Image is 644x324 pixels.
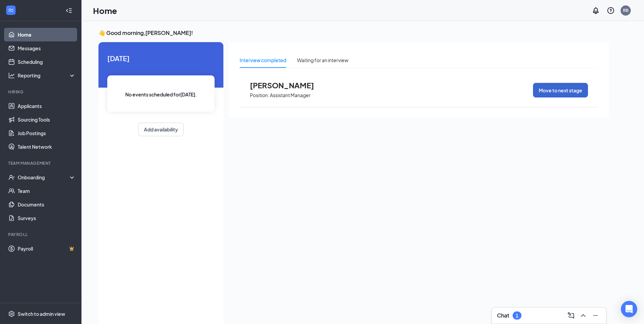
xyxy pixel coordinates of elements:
div: 1 [516,313,518,319]
div: Interview completed [240,56,286,64]
a: Applicants [18,99,76,113]
span: [DATE] [107,53,215,64]
svg: Collapse [66,7,72,14]
p: Position: [250,92,269,98]
button: Add availability [138,123,184,136]
svg: WorkstreamLogo [7,7,14,14]
div: Team Management [8,160,74,166]
svg: Notifications [592,6,600,15]
button: Minimize [590,310,601,321]
div: RB [623,7,628,13]
a: Home [18,28,76,41]
a: Surveys [18,211,76,225]
button: ChevronUp [578,310,589,321]
h3: Chat [497,312,509,319]
svg: Settings [8,310,15,317]
h3: 👋 Good morning, [PERSON_NAME] ! [98,29,609,37]
button: ComposeMessage [566,310,576,321]
svg: QuestionInfo [607,6,615,15]
div: Waiting for an interview [297,56,348,64]
div: Hiring [8,89,74,95]
p: Assistant Manager [270,92,311,98]
a: Scheduling [18,55,76,69]
div: Payroll [8,232,74,237]
svg: Analysis [8,72,15,79]
span: No events scheduled for [DATE] . [125,91,197,98]
div: Onboarding [18,174,70,181]
a: Job Postings [18,126,76,140]
a: Team [18,184,76,198]
svg: UserCheck [8,174,15,181]
svg: ComposeMessage [567,311,575,320]
div: Switch to admin view [18,310,65,317]
a: Messages [18,41,76,55]
a: Documents [18,198,76,211]
h1: Home [93,5,117,16]
svg: Minimize [591,311,600,320]
div: Open Intercom Messenger [621,301,637,317]
span: [PERSON_NAME] [250,81,325,90]
a: PayrollCrown [18,242,76,255]
svg: ChevronUp [579,311,587,320]
a: Sourcing Tools [18,113,76,126]
a: Talent Network [18,140,76,154]
div: Reporting [18,72,76,79]
button: Move to next stage [533,83,588,97]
